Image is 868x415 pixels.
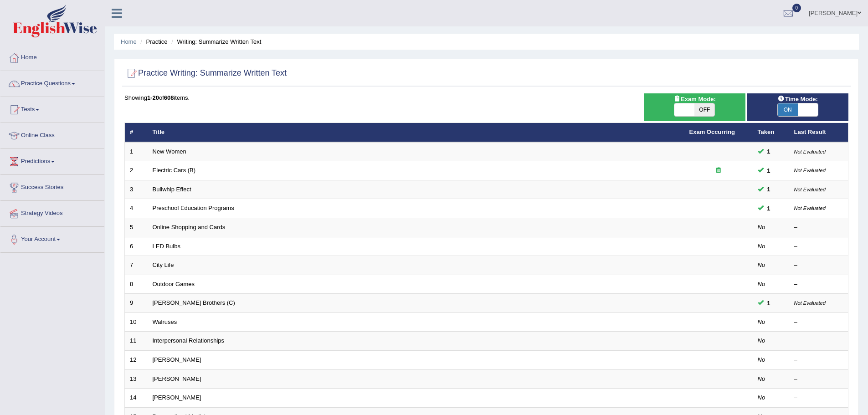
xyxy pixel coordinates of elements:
td: 6 [125,237,148,256]
div: – [794,356,843,364]
th: Title [148,123,684,142]
em: No [758,243,765,250]
span: You can still take this question [764,147,774,156]
div: – [794,242,843,251]
a: Preschool Education Programs [153,205,234,211]
td: 8 [125,275,148,294]
div: Exam occurring question [689,166,748,175]
a: Online Class [0,123,104,146]
div: – [794,261,843,270]
div: – [794,337,843,345]
div: Showing of items. [124,93,848,102]
span: You can still take this question [764,184,774,194]
th: # [125,123,148,142]
a: Tests [0,97,104,120]
a: [PERSON_NAME] [153,375,201,382]
div: – [794,318,843,327]
a: Interpersonal Relationships [153,337,225,344]
td: 12 [125,350,148,369]
a: Outdoor Games [153,281,195,287]
div: – [794,223,843,232]
div: – [794,375,843,384]
em: No [758,224,765,231]
span: You can still take this question [764,204,774,213]
small: Not Evaluated [794,205,826,211]
td: 10 [125,313,148,332]
th: Last Result [789,123,848,142]
h2: Practice Writing: Summarize Written Text [124,67,287,80]
td: 4 [125,199,148,218]
a: [PERSON_NAME] [153,356,201,363]
span: Time Mode: [774,94,822,104]
a: Online Shopping and Cards [153,224,226,231]
li: Practice [138,37,167,46]
div: Show exams occurring in exams [644,93,745,121]
td: 9 [125,294,148,313]
a: [PERSON_NAME] [153,394,201,401]
small: Not Evaluated [794,187,826,192]
em: No [758,337,765,344]
span: Exam Mode: [670,94,719,104]
a: Success Stories [0,175,104,198]
div: – [794,394,843,402]
td: 14 [125,389,148,408]
a: LED Bulbs [153,243,180,250]
a: [PERSON_NAME] Brothers (C) [153,299,235,306]
a: Practice Questions [0,71,104,94]
em: No [758,356,765,363]
td: 3 [125,180,148,199]
td: 13 [125,369,148,389]
td: 2 [125,161,148,180]
a: New Women [153,148,186,155]
small: Not Evaluated [794,168,826,173]
small: Not Evaluated [794,300,826,306]
em: No [758,261,765,268]
a: Home [121,38,137,45]
span: 0 [792,4,801,12]
small: Not Evaluated [794,149,826,154]
td: 5 [125,218,148,237]
th: Taken [753,123,789,142]
a: Home [0,45,104,68]
span: OFF [694,103,714,116]
a: Predictions [0,149,104,172]
td: 1 [125,142,148,161]
span: You can still take this question [764,298,774,308]
li: Writing: Summarize Written Text [169,37,261,46]
a: Strategy Videos [0,201,104,224]
a: Bullwhip Effect [153,186,191,193]
div: – [794,280,843,289]
em: No [758,375,765,382]
em: No [758,318,765,325]
a: Electric Cars (B) [153,167,196,174]
a: Exam Occurring [689,128,735,135]
a: Your Account [0,227,104,250]
a: City Life [153,261,174,268]
em: No [758,281,765,287]
span: ON [778,103,798,116]
span: You can still take this question [764,166,774,175]
b: 608 [164,94,174,101]
a: Walruses [153,318,177,325]
em: No [758,394,765,401]
td: 7 [125,256,148,275]
td: 11 [125,332,148,351]
b: 1-20 [147,94,159,101]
